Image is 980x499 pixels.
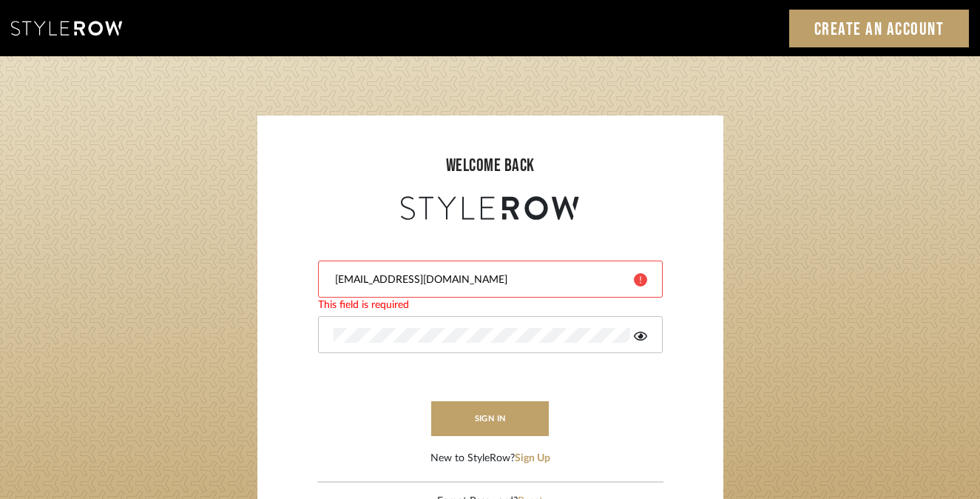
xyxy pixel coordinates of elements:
[431,401,550,436] button: sign in
[515,451,550,466] button: Sign Up
[272,153,709,179] div: welcome back
[334,272,623,287] input: Email Address
[789,10,970,47] a: Create an Account
[318,298,663,313] div: This field is required
[430,451,550,466] div: New to StyleRow?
